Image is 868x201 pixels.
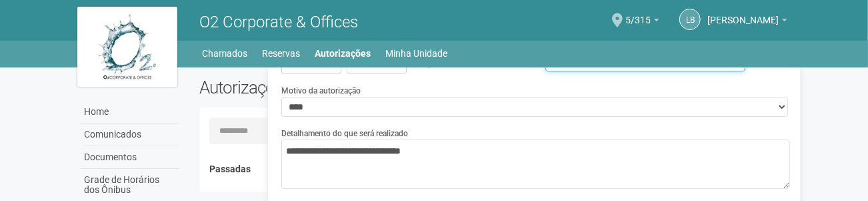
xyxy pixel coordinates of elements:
[199,77,485,97] h2: Autorizações
[625,17,659,27] a: 5/315
[281,85,361,97] label: Motivo da autorização
[315,44,371,63] a: Autorizações
[202,44,247,63] a: Chamados
[77,7,177,87] img: logo.jpg
[81,124,179,146] a: Comunicados
[385,44,447,63] a: Minha Unidade
[81,146,179,169] a: Documentos
[625,2,651,25] span: 5/315
[262,44,300,63] a: Reservas
[209,164,781,174] h4: Passadas
[707,17,787,27] a: [PERSON_NAME]
[199,13,358,31] span: O2 Corporate & Offices
[679,9,701,30] a: LB
[281,128,408,140] label: Detalhamento do que será realizado
[81,101,179,124] a: Home
[707,2,779,25] span: Luiz Bronstein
